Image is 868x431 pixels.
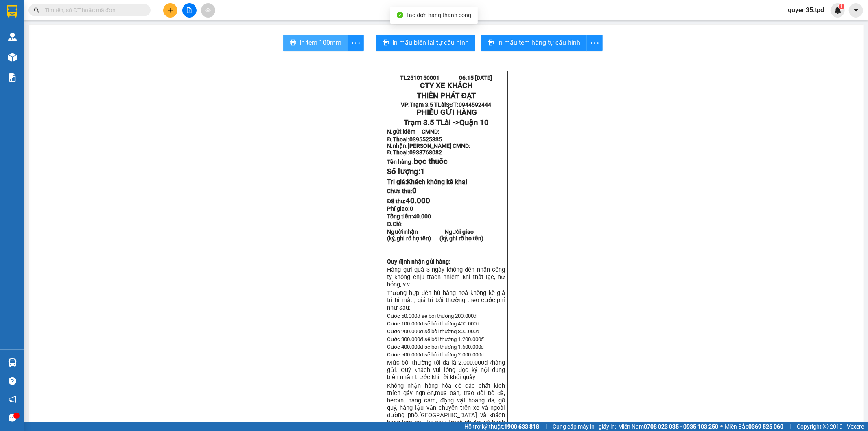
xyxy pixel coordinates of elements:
span: Cước 300.000đ sẽ bồi thường 1.200.000đ [387,336,484,342]
span: copyright [823,424,829,429]
strong: Tên hàng : [387,158,448,165]
span: [PERSON_NAME] CMND: [408,143,470,149]
span: Miền Bắc [725,422,783,431]
span: printer [488,39,494,47]
span: aim [205,7,211,13]
span: Khách không kê khai [407,178,467,186]
span: kiếm CMND: [403,128,439,135]
span: | [789,422,791,431]
strong: N.nhận: [387,143,470,149]
button: printerIn mẫu tem hàng tự cấu hình [481,35,587,51]
span: Cước 200.000đ sẽ bồi thường 800.000đ [387,328,479,334]
span: check-circle [397,12,403,18]
span: In mẫu tem hàng tự cấu hình [497,37,580,48]
strong: CTY XE KHÁCH [420,81,472,90]
span: Trạm 3.5 TLài [410,101,446,108]
span: Miền Nam [618,422,718,431]
span: In tem 100mm [300,37,341,48]
span: [DATE] [475,75,492,81]
strong: Quy định nhận gửi hàng: [387,258,450,265]
span: PHIẾU GỬI HÀNG [417,108,477,117]
sup: 1 [839,4,844,9]
strong: Người nhận Người giao [387,229,474,235]
strong: Đã thu: [387,198,430,205]
strong: THIÊN PHÁT ĐẠT [417,91,476,100]
span: caret-down [853,7,860,14]
img: warehouse-icon [8,33,17,41]
span: 0938768082 [409,149,442,156]
span: In mẫu biên lai tự cấu hình [392,37,469,48]
span: 06:15 [459,75,474,81]
img: icon-new-feature [834,7,842,14]
span: printer [290,39,296,47]
button: more [586,35,603,51]
span: 1 [420,167,425,176]
img: warehouse-icon [8,53,17,62]
span: Cước 400.000đ sẽ bồi thường 1.600.000đ [387,344,484,350]
strong: 0708 023 035 - 0935 103 250 [644,423,718,430]
span: 1 [840,4,843,9]
span: more [348,38,363,48]
span: ⚪️ [720,425,723,428]
span: bọc thuốc [414,157,448,166]
span: Mức bồi thường tối đa là 2.000.000đ /hàng gửi. Quý khách vui lòng đọc kỹ nội dung biên nhận trước... [387,359,505,381]
span: Tổng tiền: [387,213,431,220]
strong: VP: SĐT: [401,101,491,108]
span: more [587,38,602,48]
span: question-circle [9,377,16,385]
button: plus [163,3,177,18]
span: Hàng gửi quá 3 ngày không đến nhận công ty không chịu trách nhiệm khi thất lạc, hư hỏn... [387,266,505,288]
span: Số lượng: [387,167,425,176]
img: solution-icon [8,73,17,82]
span: file-add [186,7,192,13]
span: Cước 50.000đ sẽ bồi thường 200.000đ [387,313,477,319]
span: message [9,414,16,422]
strong: N.gửi: [387,128,439,135]
button: caret-down [849,3,863,18]
span: Cước 100.000đ sẽ bồi thường 400.000đ [387,321,479,327]
span: 0395525335 [409,136,442,143]
strong: Đ.Thoại: [387,149,442,156]
button: more [348,35,364,51]
span: 0 [412,186,417,195]
input: Tìm tên, số ĐT hoặc mã đơn [45,6,141,15]
strong: Chưa thu: [387,188,417,194]
img: logo-vxr [7,5,17,18]
span: TL2510150001 [400,75,439,81]
span: Hỗ trợ kỹ thuật: [464,422,539,431]
button: printerIn tem 100mm [283,35,348,51]
img: warehouse-icon [8,358,17,367]
span: quyen35.tpd [781,5,831,15]
strong: 0369 525 060 [748,423,783,430]
span: 40.000 [413,213,431,220]
span: 0944592444 [459,101,492,108]
strong: Phí giao: [387,205,413,212]
span: Trường hợp đền bù hàng hoá không kê giá trị bị mất , giá trị bồi thường theo cước phí như sau: [387,289,505,311]
strong: 1900 633 818 [504,423,539,430]
span: search [34,7,39,13]
span: notification [9,396,16,403]
span: Trạm 3.5 TLài -> [404,118,489,127]
span: Quận 10 [459,118,489,127]
span: Cước 500.000đ sẽ bồi thường 2.000.000đ [387,352,484,358]
span: Cung cấp máy in - giấy in: [553,422,616,431]
button: file-add [182,3,197,18]
span: Đ.Chỉ: [387,221,403,227]
span: printer [383,39,389,47]
span: 40.000 [406,196,430,205]
button: printerIn mẫu biên lai tự cấu hình [376,35,475,51]
strong: Đ.Thoại: [387,136,442,143]
span: 0 [410,205,413,212]
span: Trị giá: [387,178,467,186]
button: aim [201,3,215,18]
span: | [545,422,547,431]
span: Tạo đơn hàng thành công [407,12,472,18]
span: plus [168,7,173,13]
strong: (ký, ghi rõ họ tên) (ký, ghi rõ họ tên) [387,235,483,242]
